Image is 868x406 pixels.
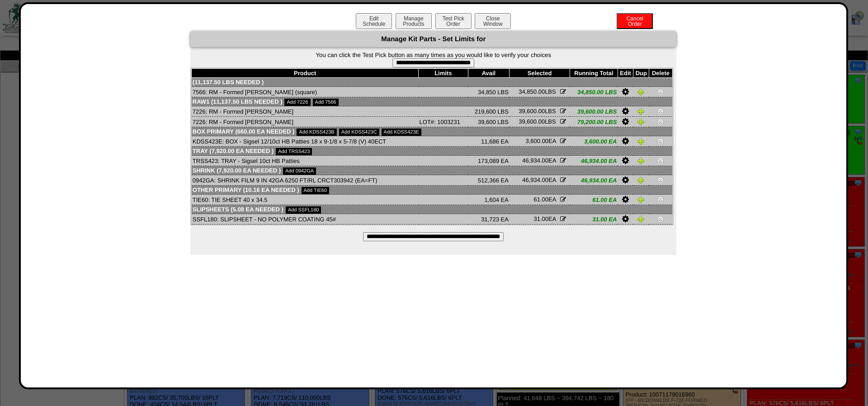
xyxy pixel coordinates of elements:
[657,157,664,164] img: Delete Item
[522,157,548,164] span: 46,934.00
[633,69,649,78] th: Dup
[657,177,664,184] img: Delete Item
[468,87,509,97] td: 34,850 LBS
[570,106,618,117] td: 39,600.00 LBS
[468,195,509,205] td: 1,604 EA
[192,186,672,195] td: Other Primary (10.16 EA needed )
[313,99,339,106] a: Add 7566
[570,87,618,97] td: 34,850.00 LBS
[534,215,556,222] span: EA
[657,108,664,115] img: Delete Item
[570,69,618,78] th: Running Total
[534,196,556,203] span: EA
[468,69,509,78] th: Avail
[419,69,468,78] th: Limits
[657,88,664,96] img: Delete Item
[474,20,512,27] a: CloseWindow
[468,117,509,127] td: 39,600 LBS
[522,157,556,164] span: EA
[286,206,321,214] a: Add SSFL180
[522,177,548,183] span: 46,934.00
[284,99,310,106] a: Add 7226
[419,117,468,127] td: LOT#: 1003231
[297,129,336,136] a: Add KDSS423B
[396,13,432,29] button: ManageProducts
[657,215,664,223] img: Delete Item
[617,13,653,29] button: CancelOrder
[519,108,556,115] span: LBS
[534,196,549,203] span: 61.00
[192,147,672,156] td: Tray (7,920.00 EA needed )
[192,69,419,78] th: Product
[570,156,618,166] td: 46,934.00 EA
[276,148,312,155] a: Add TRSS423
[519,118,545,125] span: 39,600.00
[522,177,556,183] span: EA
[283,167,316,175] a: Add 0942GA
[192,87,419,97] td: 7566: RM - Formed [PERSON_NAME] (square)
[192,127,672,136] td: Box Primary (660.00 EA needed )
[637,88,645,96] img: Duplicate Item
[657,196,664,203] img: Delete Item
[190,31,676,47] div: Manage Kit Parts - Set Limits for
[339,129,379,136] a: Add KDSS423C
[356,13,392,29] button: EditSchedule
[637,196,645,203] img: Duplicate Item
[468,175,509,186] td: 512,366 EA
[190,52,676,67] form: You can click the Test Pick button as many times as you would like to verify your choices
[519,118,556,125] span: LBS
[657,138,664,145] img: Delete Item
[649,69,672,78] th: Delete
[570,136,618,147] td: 3,600.00 EA
[637,138,645,145] img: Duplicate Item
[525,138,556,144] span: EA
[192,205,672,214] td: Slipsheets (5.08 EA needed )
[192,156,419,166] td: TRSS423: TRAY - Sigsel 10ct HB Patties
[657,118,664,125] img: Delete Item
[519,108,545,115] span: 39,600.00
[468,136,509,147] td: 11,686 EA
[468,156,509,166] td: 173,089 EA
[468,214,509,224] td: 31,723 EA
[302,187,330,194] a: Add TIE60
[570,195,618,205] td: 61.00 EA
[637,157,645,164] img: Duplicate Item
[509,69,570,78] th: Selected
[192,97,672,106] td: Raw1 (11,137.50 LBS needed )
[475,13,511,29] button: CloseWindow
[468,106,509,117] td: 219,600 LBS
[192,136,419,147] td: KDSS423E: BOX - Sigsel 12/10ct HB Patties 18 x 9-1/8 x 5-7/8 (V) 40ECT
[637,118,645,125] img: Duplicate Item
[192,78,672,87] td: (11,137.50 LBS needed )
[570,117,618,127] td: 79,200.00 LBS
[519,88,556,95] span: LBS
[525,138,548,144] span: 3,600.00
[637,177,645,184] img: Duplicate Item
[637,108,645,115] img: Duplicate Item
[637,215,645,223] img: Duplicate Item
[192,106,419,117] td: 7226: RM - Formed [PERSON_NAME]
[192,117,419,127] td: 7226: RM - Formed [PERSON_NAME]
[192,175,419,186] td: 0942GA: SHRINK FILM 9 IN 42GA 6250 FT/RL CRCT303942 (EA=FT)
[382,129,421,136] a: Add KDSS423E
[519,88,545,95] span: 34,850.00
[192,166,672,175] td: Shrink (7,920.00 EA needed )
[192,214,419,224] td: SSFL180: SLIPSHEET - NO POLYMER COATING 45#
[570,175,618,186] td: 46,934.00 EA
[192,195,419,205] td: TIE60: TIE SHEET 40 x 34.5
[618,69,633,78] th: Edit
[435,13,472,29] button: Test PickOrder
[570,214,618,224] td: 31.00 EA
[534,215,549,222] span: 31.00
